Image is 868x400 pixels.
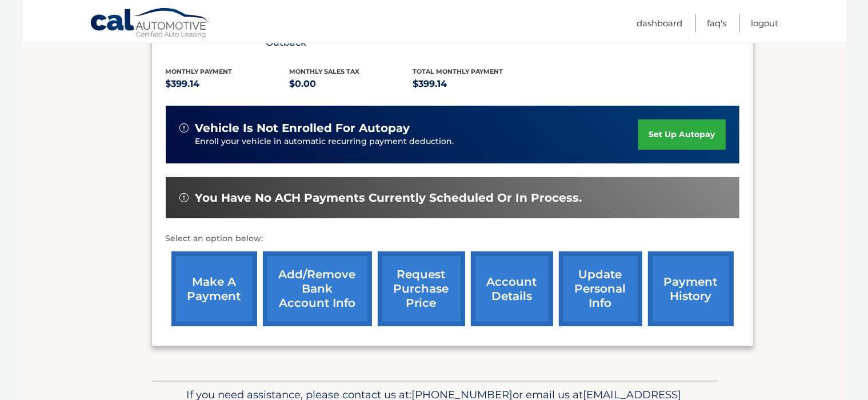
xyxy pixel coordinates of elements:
img: alert-white.svg [179,193,189,202]
a: account details [471,251,553,326]
a: Add/Remove bank account info [263,251,372,326]
a: Dashboard [637,14,683,33]
a: set up autopay [638,119,725,150]
a: Logout [751,14,779,33]
a: update personal info [559,251,642,326]
img: alert-white.svg [179,123,189,133]
span: vehicle is not enrolled for autopay [195,121,410,135]
p: $399.14 [166,76,290,92]
a: payment history [648,251,734,326]
p: Select an option below: [166,232,739,246]
a: FAQ's [707,14,727,33]
span: Monthly sales Tax [289,67,359,75]
p: $0.00 [289,76,413,92]
span: Total Monthly Payment [413,67,503,75]
a: make a payment [171,251,257,326]
p: Enroll your vehicle in automatic recurring payment deduction. [195,135,639,148]
span: Monthly Payment [166,67,233,75]
a: request purchase price [378,251,465,326]
a: Cal Automotive [90,7,210,41]
span: You have no ACH payments currently scheduled or in process. [195,191,582,205]
p: $399.14 [413,76,537,92]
